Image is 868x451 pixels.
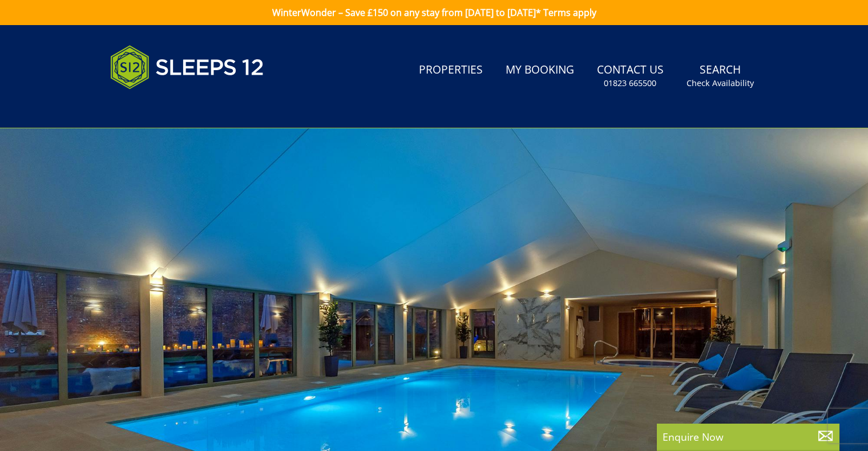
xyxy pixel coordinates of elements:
small: 01823 665500 [604,78,656,89]
iframe: Customer reviews powered by Trustpilot [104,103,224,112]
a: SearchCheck Availability [682,58,758,95]
a: My Booking [501,58,579,83]
a: Contact Us01823 665500 [592,58,668,95]
a: Properties [414,58,487,83]
small: Check Availability [687,78,754,89]
img: Sleeps 12 [110,39,264,96]
p: Enquire Now [663,429,834,444]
